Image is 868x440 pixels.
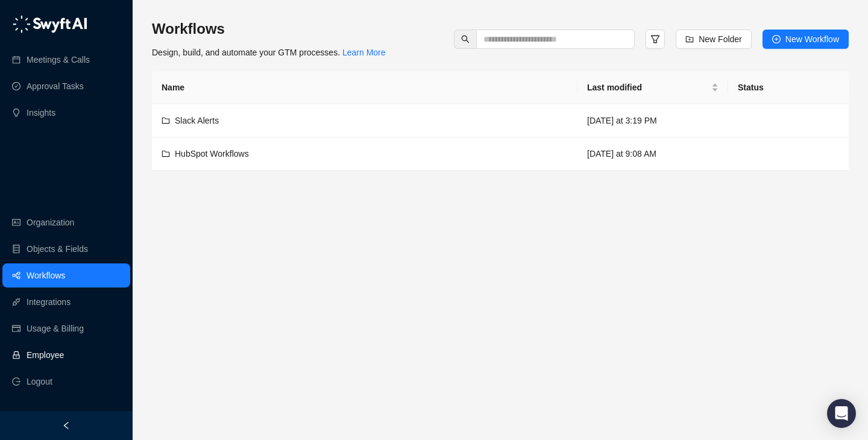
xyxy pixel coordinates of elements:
[12,377,20,386] span: logout
[152,19,386,39] h3: Workflows
[152,48,386,57] span: Design, build, and automate your GTM processes.
[27,101,55,125] a: Insights
[685,35,694,43] span: folder-add
[577,137,728,171] td: [DATE] at 9:08 AM
[827,399,856,428] div: Open Intercom Messenger
[62,421,71,430] span: left
[12,15,87,33] img: logo-05li4sbe.png
[162,149,170,158] span: folder
[27,343,64,367] a: Employee
[27,74,84,98] a: Approval Tasks
[162,116,170,125] span: folder
[152,71,577,104] th: Name
[175,149,249,159] span: HubSpot Workflows
[676,30,752,49] button: New Folder
[27,237,88,261] a: Objects & Fields
[27,316,84,341] a: Usage & Billing
[27,290,71,314] a: Integrations
[27,210,74,234] a: Organization
[175,116,219,125] span: Slack Alerts
[785,33,839,46] span: New Workflow
[728,71,849,104] th: Status
[27,48,90,72] a: Meetings & Calls
[650,34,660,44] span: filter
[699,33,742,46] span: New Folder
[27,263,65,288] a: Workflows
[27,369,52,394] span: Logout
[342,48,386,57] a: Learn More
[461,35,470,43] span: search
[763,30,849,49] button: New Workflow
[587,81,709,94] span: Last modified
[577,104,728,137] td: [DATE] at 3:19 PM
[577,71,728,104] th: Last modified
[772,35,781,43] span: plus-circle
